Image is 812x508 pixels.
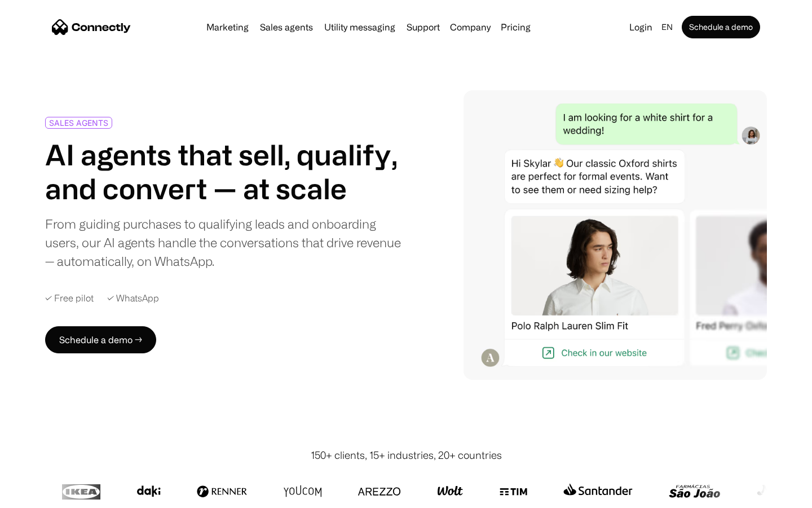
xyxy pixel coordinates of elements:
[52,19,131,36] a: home
[255,23,317,32] a: Sales agents
[311,448,502,463] div: 150+ clients, 15+ industries, 20+ countries
[45,138,401,205] h1: AI agents that sell, qualify, and convert — at scale
[49,119,108,127] div: SALES AGENTS
[657,19,679,35] div: en
[45,326,156,353] a: Schedule a demo →
[23,488,68,504] ul: Language list
[450,19,491,35] div: Company
[402,23,444,32] a: Support
[107,293,159,304] div: ✓ WhatsApp
[447,19,494,35] div: Company
[320,23,400,32] a: Utility messaging
[682,16,760,38] a: Schedule a demo
[625,19,657,35] a: Login
[45,214,401,270] div: From guiding purchases to qualifying leads and onboarding users, our AI agents handle the convers...
[202,23,253,32] a: Marketing
[11,487,68,504] aside: Language selected: English
[661,19,673,35] div: en
[45,293,94,304] div: ✓ Free pilot
[496,23,535,32] a: Pricing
